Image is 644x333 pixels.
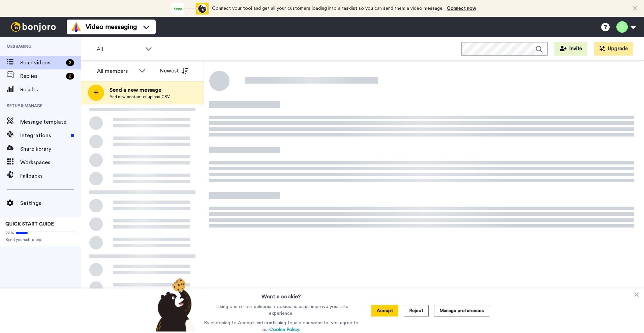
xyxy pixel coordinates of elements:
span: Settings [20,199,81,207]
img: bear-with-cookie.png [150,278,200,332]
span: Replies [20,72,63,80]
a: Cookie Policy [269,327,299,332]
span: Send a new message [110,86,170,94]
span: Connect your tool and get all your customers loading into a tasklist so you can send them a video... [212,6,443,11]
span: Send yourself a test [5,237,75,242]
span: Integrations [20,131,68,140]
p: By choosing to Accept and continuing to use our website, you agree to our . [202,320,360,333]
button: Newest [155,64,193,78]
span: All [97,45,142,53]
span: Add new contact or upload CSV [110,94,170,99]
span: Results [20,86,81,94]
span: Send videos [20,59,63,67]
span: 20% [5,230,14,236]
img: vm-color.svg [71,22,82,32]
span: QUICK START GUIDE [5,222,54,226]
span: Message template [20,118,81,126]
div: 2 [66,59,74,66]
button: Manage preferences [434,305,489,316]
a: Connect now [447,6,476,11]
span: Video messaging [86,22,137,32]
div: animation [172,3,209,14]
span: Workspaces [20,158,81,166]
div: 2 [66,73,74,80]
span: Fallbacks [20,172,81,180]
button: Upgrade [594,42,633,56]
img: bj-logo-header-white.svg [8,22,59,32]
h3: Want a cookie? [262,289,301,301]
div: All members [97,67,135,75]
p: Taking one of our delicious cookies helps us improve your site experience. [202,303,360,317]
span: Share library [20,145,81,153]
button: Invite [554,42,587,56]
button: Accept [371,305,398,316]
button: Reject [404,305,429,316]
